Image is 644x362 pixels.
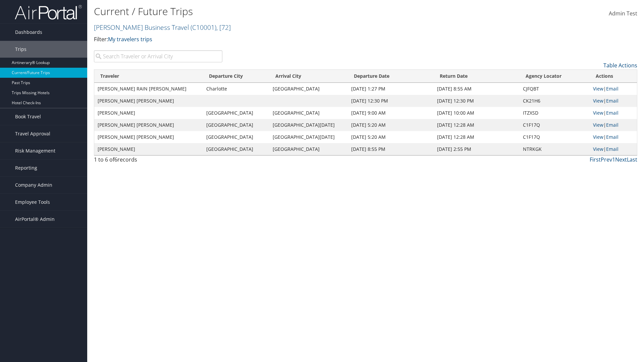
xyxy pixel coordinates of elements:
h1: Current / Future Trips [94,4,456,18]
a: Table Actions [603,62,637,69]
a: Next [615,156,627,163]
a: View [593,110,603,116]
td: [GEOGRAPHIC_DATA] [269,107,347,119]
a: Admin Test [609,3,637,24]
td: [DATE] 5:20 AM [348,119,434,131]
a: Last [627,156,637,163]
td: NTRKGK [520,143,590,155]
td: | [590,143,637,155]
td: CJFQBT [520,83,590,95]
td: | [590,95,637,107]
span: Book Travel [15,108,41,125]
span: 6 [114,156,117,163]
td: [GEOGRAPHIC_DATA] [203,119,269,131]
td: [GEOGRAPHIC_DATA] [269,143,347,155]
td: [PERSON_NAME] RAIN [PERSON_NAME] [94,83,203,95]
td: [DATE] 12:30 PM [434,95,520,107]
td: [DATE] 1:27 PM [348,83,434,95]
a: My travelers trips [108,36,152,43]
span: ( C10001 ) [191,23,216,32]
td: [DATE] 12:28 AM [434,119,520,131]
td: [GEOGRAPHIC_DATA][DATE] [269,119,347,131]
th: Arrival City: activate to sort column ascending [269,70,347,83]
td: [DATE] 8:55 AM [434,83,520,95]
span: , [ 72 ] [216,23,231,32]
span: Dashboards [15,24,42,41]
td: [GEOGRAPHIC_DATA][DATE] [269,131,347,143]
td: [DATE] 2:55 PM [434,143,520,155]
td: [GEOGRAPHIC_DATA] [203,131,269,143]
a: First [590,156,601,163]
span: Risk Management [15,142,55,159]
a: Email [606,85,619,92]
a: Prev [601,156,612,163]
a: View [593,85,603,92]
td: [GEOGRAPHIC_DATA] [203,143,269,155]
a: Email [606,122,619,128]
td: | [590,83,637,95]
span: Travel Approval [15,125,50,142]
td: Charlotte [203,83,269,95]
td: C1F17Q [520,131,590,143]
th: Departure City: activate to sort column ascending [203,70,269,83]
a: Email [606,146,619,152]
a: Email [606,110,619,116]
td: [PERSON_NAME] [94,143,203,155]
td: [GEOGRAPHIC_DATA] [203,107,269,119]
td: [DATE] 9:00 AM [348,107,434,119]
td: C1F17Q [520,119,590,131]
img: airportal-logo.png [15,4,82,20]
a: View [593,146,603,152]
p: Filter: [94,35,456,44]
a: Email [606,134,619,140]
a: View [593,134,603,140]
a: Email [606,98,619,104]
td: [PERSON_NAME] [94,107,203,119]
span: Employee Tools [15,194,50,210]
a: View [593,98,603,104]
th: Traveler: activate to sort column ascending [94,70,203,83]
td: | [590,107,637,119]
span: Reporting [15,160,37,176]
input: Search Traveler or Arrival City [94,50,222,62]
th: Actions [590,70,637,83]
td: [DATE] 12:30 PM [348,95,434,107]
td: | [590,119,637,131]
td: [DATE] 5:20 AM [348,131,434,143]
th: Agency Locator: activate to sort column ascending [520,70,590,83]
span: Company Admin [15,177,52,193]
td: [DATE] 8:55 PM [348,143,434,155]
td: [DATE] 10:00 AM [434,107,520,119]
td: [PERSON_NAME] [PERSON_NAME] [94,119,203,131]
a: View [593,122,603,128]
div: 1 to 6 of records [94,156,222,167]
td: ITZXSD [520,107,590,119]
span: AirPortal® Admin [15,211,55,228]
td: | [590,131,637,143]
td: [PERSON_NAME] [PERSON_NAME] [94,131,203,143]
td: [PERSON_NAME] [PERSON_NAME] [94,95,203,107]
a: [PERSON_NAME] Business Travel [94,23,231,32]
a: 1 [612,156,615,163]
td: CK21H6 [520,95,590,107]
th: Departure Date: activate to sort column descending [348,70,434,83]
td: [GEOGRAPHIC_DATA] [269,83,347,95]
span: Trips [15,41,26,58]
td: [DATE] 12:28 AM [434,131,520,143]
span: Admin Test [609,10,637,17]
th: Return Date: activate to sort column ascending [434,70,520,83]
